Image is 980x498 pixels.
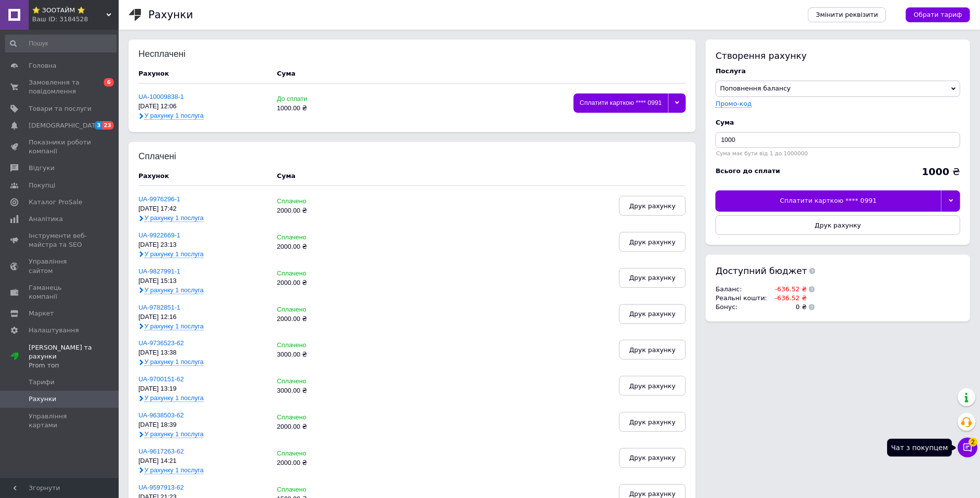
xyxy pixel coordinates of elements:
a: UA-9638503-62 [138,411,184,419]
a: UA-10009838-1 [138,93,184,100]
div: Prom топ [29,361,119,370]
a: UA-9617263-62 [138,448,184,455]
div: 2000.00 ₴ [277,423,364,431]
td: -636.52 ₴ [770,285,807,294]
span: 23 [102,121,114,130]
span: Маркет [29,309,54,318]
button: Друк рахунку [619,340,686,360]
span: У рахунку 1 послуга [144,250,204,258]
span: У рахунку 1 послуга [144,214,204,222]
div: Сплачено [277,450,364,457]
input: Пошук [5,35,117,52]
span: Друк рахунку [629,346,676,354]
div: Сплачено [277,486,364,494]
a: UA-9976296-1 [138,195,180,203]
div: 1000.00 ₴ [277,105,364,112]
span: Управління картами [29,412,91,430]
span: Доступний бюджет [715,265,807,277]
span: Покупці [29,181,55,190]
b: 1000 [922,166,949,178]
span: Товари та послуги [29,104,91,113]
button: Друк рахунку [619,304,686,324]
div: [DATE] 17:42 [138,205,267,213]
span: 2 [969,438,978,447]
span: Друк рахунку [629,310,676,317]
div: [DATE] 15:13 [138,277,267,285]
div: Сплачено [277,306,364,314]
span: Каталог ProSale [29,198,82,207]
span: Друк рахунку [629,418,676,426]
td: -636.52 ₴ [770,294,807,303]
div: Створення рахунку [715,49,960,62]
div: 3000.00 ₴ [277,387,364,395]
td: Реальні кошти : [715,294,769,303]
span: Інструменти веб-майстра та SEO [29,231,91,249]
a: UA-9597913-62 [138,484,184,491]
div: Ваш ID: 3184528 [32,15,119,24]
a: UA-9736523-62 [138,339,184,347]
div: Послуга [715,67,960,76]
td: 0 ₴ [770,303,807,312]
div: Сплачені [138,152,203,162]
a: Змінити реквізити [808,7,886,22]
div: Рахунок [138,172,267,181]
span: Замовлення та повідомлення [29,78,91,96]
span: Друк рахунку [629,274,676,281]
a: UA-9827991-1 [138,268,180,275]
div: Cума [715,118,960,127]
button: Друк рахунку [619,268,686,288]
button: Друк рахунку [619,232,686,252]
div: Несплачені [138,49,203,59]
div: [DATE] 18:39 [138,421,267,429]
span: Змінити реквізити [816,10,878,19]
span: Друк рахунку [629,202,676,210]
span: Друк рахунку [815,222,861,229]
div: Сплачено [277,270,364,277]
div: 2000.00 ₴ [277,459,364,467]
span: У рахунку 1 послуга [144,112,204,120]
td: Баланс : [715,285,769,294]
div: Cума [277,172,295,181]
a: UA-9700151-62 [138,375,184,383]
div: Сплатити карткою **** 0991 [715,190,941,211]
div: [DATE] 13:38 [138,349,267,357]
span: [PERSON_NAME] та рахунки [29,343,119,370]
span: У рахунку 1 послуга [144,286,204,294]
div: До сплати [277,95,364,103]
button: Друк рахунку [715,215,960,235]
span: Обрати тариф [914,10,962,19]
button: Друк рахунку [619,412,686,432]
div: Чат з покупцем [887,439,952,456]
div: Cума [277,69,295,78]
a: UA-9922669-1 [138,231,180,239]
a: Обрати тариф [906,7,970,22]
button: Друк рахунку [619,376,686,396]
label: Промо-код [715,100,752,107]
div: Сплачено [277,198,364,205]
span: Відгуки [29,164,54,173]
div: ₴ [922,167,960,177]
div: 2000.00 ₴ [277,279,364,287]
span: Друк рахунку [629,382,676,390]
span: У рахунку 1 послуга [144,358,204,366]
div: Сума має бути від 1 до 1000000 [715,150,960,157]
div: Сплатити карткою **** 0991 [574,93,668,113]
button: Чат з покупцем2 [958,438,978,457]
div: [DATE] 13:19 [138,385,267,393]
span: У рахунку 1 послуга [144,466,204,474]
div: Сплачено [277,378,364,385]
span: [DEMOGRAPHIC_DATA] [29,121,102,130]
div: [DATE] 12:16 [138,314,267,321]
span: Друк рахунку [629,454,676,461]
div: 3000.00 ₴ [277,351,364,359]
span: 3 [94,121,102,130]
span: Головна [29,61,56,70]
td: Бонус : [715,303,769,312]
a: UA-9782851-1 [138,304,180,311]
div: Сплачено [277,414,364,421]
span: У рахунку 1 послуга [144,394,204,402]
h1: Рахунки [148,9,193,21]
button: Друк рахунку [619,196,686,216]
div: Сплачено [277,234,364,241]
span: Управління сайтом [29,257,91,275]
